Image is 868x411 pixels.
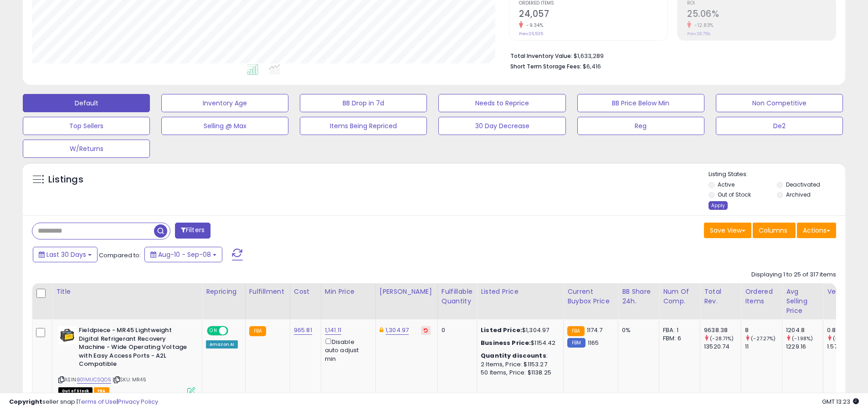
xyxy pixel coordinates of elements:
b: Listed Price: [481,326,522,334]
div: Disable auto adjust min [325,337,369,363]
small: (-1.98%) [792,335,813,342]
div: 8 [745,326,782,334]
small: FBA [249,326,266,336]
span: $6,416 [583,62,601,71]
div: Listed Price [481,287,560,297]
div: Amazon AI [206,340,238,349]
button: Selling @ Max [161,117,288,135]
a: Terms of Use [78,397,117,406]
span: Compared to: [99,251,141,260]
button: Filters [175,223,211,239]
a: B01MUCSQO5 [77,376,111,384]
button: Save View [704,223,751,238]
a: Privacy Policy [118,397,158,406]
a: 1,304.97 [385,326,409,335]
div: Velocity [827,287,860,297]
div: 9638.38 [704,326,741,334]
div: FBA: 1 [663,326,693,334]
div: $1154.42 [481,339,556,347]
div: Avg Selling Price [786,287,819,316]
span: | SKU: MR45 [113,376,146,383]
b: Total Inventory Value: [510,52,572,60]
div: 1229.16 [786,343,823,351]
span: ROI [687,1,836,6]
div: Ordered Items [745,287,778,306]
div: Repricing [206,287,241,297]
div: Fulfillment [249,287,286,297]
label: Archived [786,191,811,198]
button: Reg [577,117,704,135]
small: (-28.71%) [710,335,734,342]
label: Deactivated [786,181,820,188]
small: Prev: 26,535 [519,31,543,36]
h2: 24,057 [519,9,668,21]
strong: Copyright [9,397,42,406]
div: Displaying 1 to 25 of 317 items [751,271,836,279]
span: 1174.7 [587,326,603,334]
div: BB Share 24h. [622,287,655,306]
div: 1.57 [827,343,864,351]
button: Aug-10 - Sep-08 [144,247,222,262]
span: Last 30 Days [46,250,86,259]
button: Top Sellers [23,117,150,135]
button: Actions [797,223,836,238]
img: 41hPNtvmeJL._SL40_.jpg [58,326,77,344]
b: Quantity discounts [481,351,546,360]
small: (-27.27%) [751,335,776,342]
button: Inventory Age [161,94,288,112]
a: 965.81 [294,326,312,335]
span: ON [208,327,219,335]
button: Default [23,94,150,112]
div: 0 [442,326,470,334]
div: 2 Items, Price: $1153.27 [481,360,556,369]
div: 13520.74 [704,343,741,351]
div: Total Rev. [704,287,737,306]
small: -12.83% [691,22,714,29]
a: 1,141.11 [325,326,341,335]
small: Prev: 28.75% [687,31,710,36]
div: Cost [294,287,317,297]
button: 30 Day Decrease [438,117,565,135]
div: [PERSON_NAME] [380,287,434,297]
p: Listing States: [709,170,845,179]
div: $1,304.97 [481,326,556,334]
div: 1204.8 [786,326,823,334]
button: Needs to Reprice [438,94,565,112]
div: Title [56,287,198,297]
button: Non Competitive [716,94,843,112]
span: 2025-10-9 13:23 GMT [822,397,859,406]
div: Current Buybox Price [567,287,614,306]
h2: 25.06% [687,9,836,21]
div: Min Price [325,287,372,297]
button: BB Price Below Min [577,94,704,112]
h5: Listings [48,173,83,186]
div: Fulfillable Quantity [442,287,473,306]
button: Last 30 Days [33,247,98,262]
span: Ordered Items [519,1,668,6]
div: Apply [709,201,728,210]
small: FBA [567,326,584,336]
span: OFF [227,327,241,335]
li: $1,633,289 [510,50,829,61]
div: FBM: 6 [663,334,693,343]
button: Items Being Repriced [300,117,427,135]
div: : [481,352,556,360]
div: 0.8 [827,326,864,334]
label: Active [718,181,734,188]
span: 1165 [588,338,599,347]
button: W/Returns [23,140,150,158]
small: FBM [567,338,585,348]
label: Out of Stock [718,191,751,198]
div: Num of Comp. [663,287,696,306]
div: 11 [745,343,782,351]
button: Columns [753,223,796,238]
b: Short Term Storage Fees: [510,62,581,70]
button: BB Drop in 7d [300,94,427,112]
button: De2 [716,117,843,135]
div: 0% [622,326,652,334]
small: (-49.04%) [833,335,859,342]
small: -9.34% [523,22,543,29]
span: Aug-10 - Sep-08 [158,250,211,259]
b: Business Price: [481,338,531,347]
b: Fieldpiece - MR45 Lightweight Digital Refrigerant Recovery Machine - Wide Operating Voltage with ... [79,326,190,371]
